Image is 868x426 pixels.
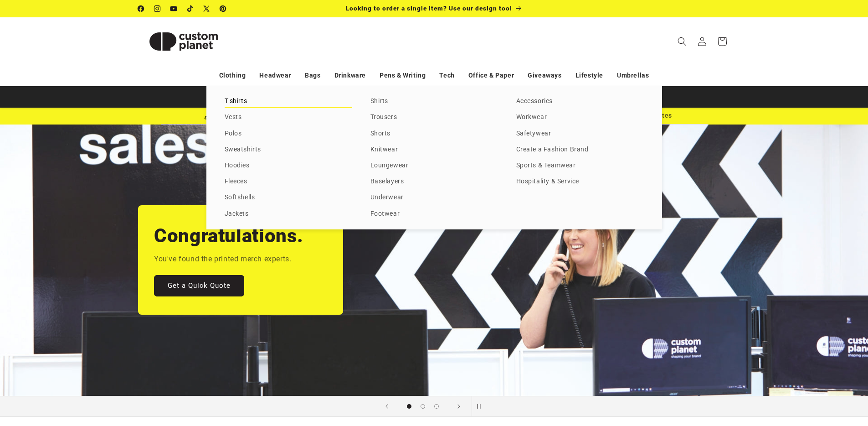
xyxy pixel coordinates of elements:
button: Load slide 1 of 3 [402,400,416,413]
a: Workwear [516,111,644,124]
a: Loungewear [370,160,498,172]
a: Hoodies [225,160,352,172]
span: Looking to order a single item? Use our design tool [346,5,512,12]
a: Office & Paper [468,68,514,83]
a: Sweatshirts [225,144,352,156]
a: Umbrellas [617,68,649,83]
a: Trousers [370,111,498,124]
a: Shirts [370,95,498,108]
button: Load slide 3 of 3 [430,400,443,413]
a: Softshells [225,192,352,204]
a: Clothing [219,68,246,83]
a: T-shirts [225,95,352,108]
a: Get a Quick Quote [154,275,244,296]
a: Headwear [259,68,291,83]
a: Lifestyle [575,68,603,83]
img: Custom Planet [138,21,229,62]
a: Create a Fashion Brand [516,144,644,156]
a: Underwear [370,192,498,204]
a: Shorts [370,128,498,140]
a: Vests [225,111,352,124]
iframe: Chat Widget [712,327,868,426]
a: Sports & Teamwear [516,160,644,172]
a: Pens & Writing [380,68,426,83]
button: Next slide [449,396,469,416]
button: Load slide 2 of 3 [416,400,430,413]
a: Giveaways [528,68,561,83]
a: Drinkware [334,68,366,83]
a: Footwear [370,208,498,220]
a: Knitwear [370,144,498,156]
a: Jackets [225,208,352,220]
a: Safetywear [516,128,644,140]
a: Accessories [516,95,644,108]
a: Polos [225,128,352,140]
h2: Congratulations. [154,223,303,248]
a: Custom Planet [134,17,232,65]
a: Tech [439,68,454,83]
button: Pause slideshow [472,396,492,416]
a: Baselayers [370,176,498,188]
a: Hospitality & Service [516,176,644,188]
a: Bags [305,68,320,83]
summary: Search [672,31,692,52]
p: You've found the printed merch experts. [154,253,291,266]
a: Fleeces [225,176,352,188]
button: Previous slide [377,396,397,416]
